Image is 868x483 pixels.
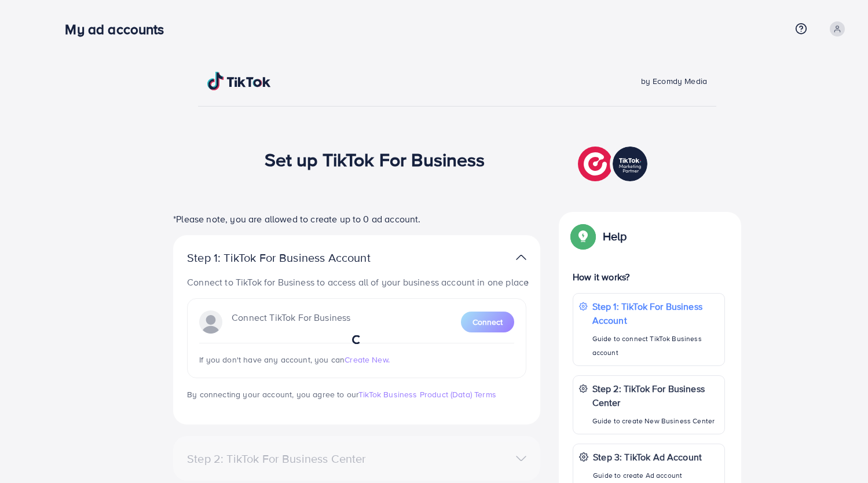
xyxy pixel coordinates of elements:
p: Guide to create New Business Center [592,414,719,428]
img: Popup guide [573,226,594,247]
p: Step 2: TikTok For Business Center [592,382,719,409]
img: TikTok [207,72,271,90]
img: TikTok partner [516,249,526,266]
p: Guide to create Ad account [593,469,702,482]
p: Guide to connect TikTok Business account [592,332,719,360]
p: Step 1: TikTok For Business Account [592,299,719,327]
h1: Set up TikTok For Business [265,148,485,170]
p: Help [603,229,627,243]
p: Step 3: TikTok Ad Account [593,450,702,464]
span: by Ecomdy Media [641,75,707,87]
img: TikTok partner [578,144,650,184]
p: *Please note, you are allowed to create up to 0 ad account. [173,212,540,226]
p: How it works? [573,270,725,284]
h3: My ad accounts [65,21,173,38]
p: Step 1: TikTok For Business Account [187,251,407,265]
